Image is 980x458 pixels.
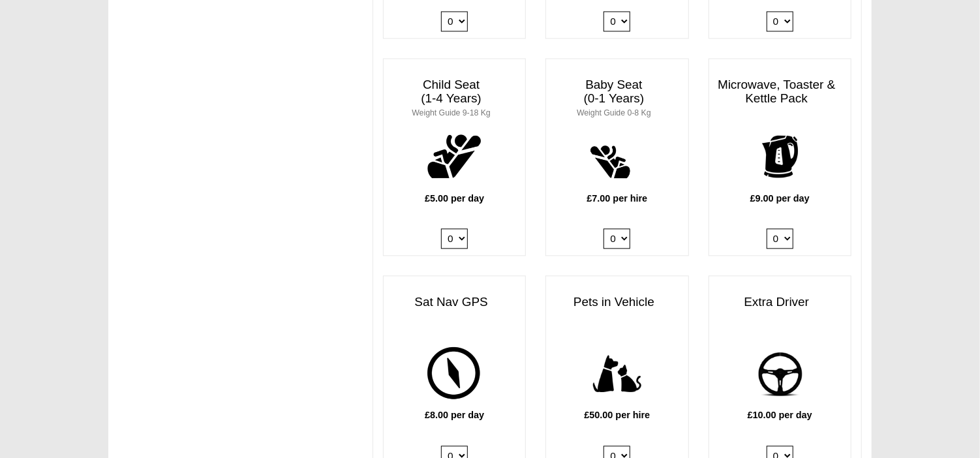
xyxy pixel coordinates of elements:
[412,108,490,117] small: Weight Guide 9-18 Kg
[546,72,688,125] h3: Baby Seat (0-1 Years)
[582,338,653,409] img: pets.png
[748,410,812,420] b: £10.00 per day
[585,410,651,420] b: £50.00 per hire
[384,289,525,316] h3: Sat Nav GPS
[425,410,484,420] b: £8.00 per day
[419,121,490,192] img: child.png
[419,338,490,409] img: gps.png
[744,121,816,192] img: kettle.png
[384,72,525,125] h3: Child Seat (1-4 Years)
[709,289,851,316] h3: Extra Driver
[577,108,651,117] small: Weight Guide 0-8 Kg
[425,193,484,204] b: £5.00 per day
[587,193,648,204] b: £7.00 per hire
[582,121,653,192] img: baby.png
[546,289,688,316] h3: Pets in Vehicle
[709,72,851,112] h3: Microwave, Toaster & Kettle Pack
[744,338,816,409] img: add-driver.png
[750,193,810,204] b: £9.00 per day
